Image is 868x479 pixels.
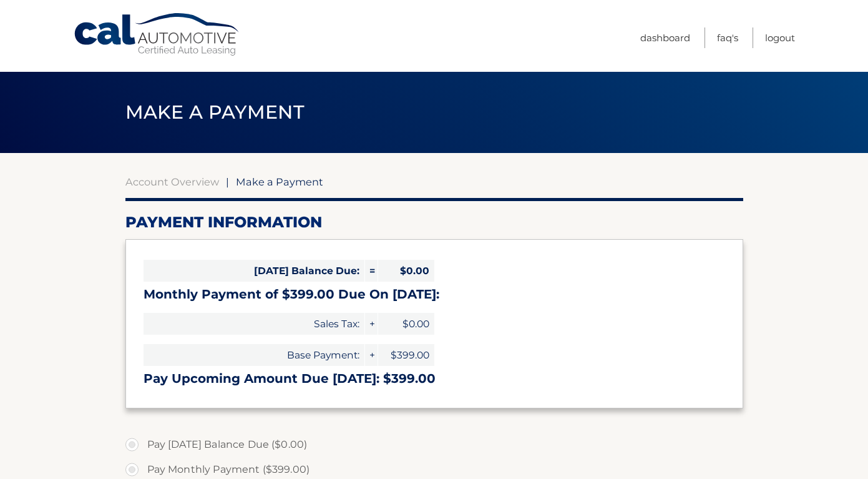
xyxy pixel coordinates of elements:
[144,260,364,282] span: [DATE] Balance Due:
[144,313,364,335] span: Sales Tax:
[378,344,434,366] span: $399.00
[125,213,743,232] h2: Payment Information
[144,344,364,366] span: Base Payment:
[365,260,378,282] span: =
[236,175,323,188] span: Make a Payment
[226,175,229,188] span: |
[378,260,434,282] span: $0.00
[125,101,305,124] span: Make a Payment
[365,313,378,335] span: +
[144,371,725,387] h3: Pay Upcoming Amount Due [DATE]: $399.00
[125,175,219,188] a: Account Overview
[378,313,434,335] span: $0.00
[125,432,743,457] label: Pay [DATE] Balance Due ($0.00)
[365,344,378,366] span: +
[73,12,241,57] a: Cal Automotive
[144,287,725,302] h3: Monthly Payment of $399.00 Due On [DATE]:
[717,27,738,48] a: FAQ's
[765,27,795,48] a: Logout
[640,27,690,48] a: Dashboard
